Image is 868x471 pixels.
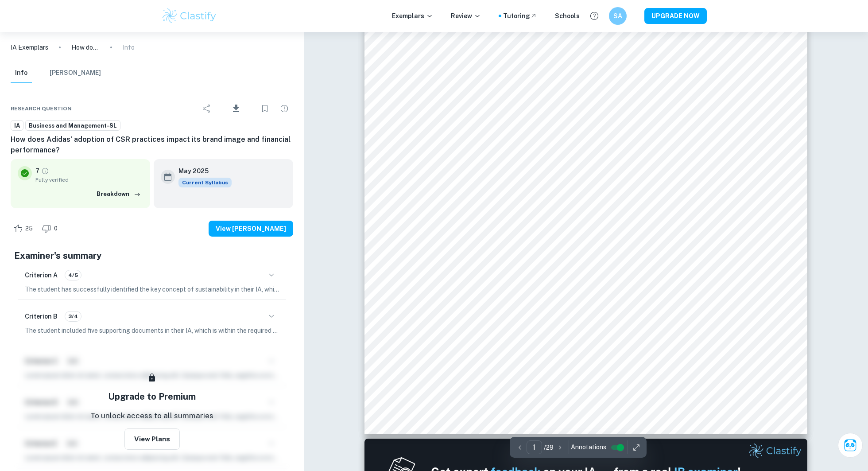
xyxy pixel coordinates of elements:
button: Info [11,63,32,83]
div: Report issue [275,100,293,117]
span: IA [11,121,23,130]
p: How does Adidas' adoption of CSR practices impact its brand image and financial performance? [71,43,100,52]
h6: Criterion A [25,270,58,280]
button: SA [609,7,627,25]
a: Grade fully verified [41,167,49,175]
button: View Plans [124,428,180,450]
button: View [PERSON_NAME] [209,221,293,237]
p: 7 [35,166,39,176]
p: To unlock access to all summaries [90,410,213,422]
a: Tutoring [503,11,537,21]
div: Bookmark [256,100,274,117]
button: Ask Clai [838,433,863,458]
p: The student has successfully identified the key concept of sustainability in their IA, which is c... [25,284,279,294]
span: 3/4 [65,312,81,320]
h6: SA [613,11,623,21]
button: [PERSON_NAME] [50,63,101,83]
p: Exemplars [392,11,433,21]
div: This exemplar is based on the current syllabus. Feel free to refer to it for inspiration/ideas wh... [178,178,232,187]
div: Like [11,222,38,236]
h6: May 2025 [178,166,225,176]
div: Share [198,100,216,117]
span: Current Syllabus [178,178,232,187]
a: Schools [555,11,580,21]
a: Business and Management-SL [25,120,120,131]
p: / 29 [544,443,554,452]
h5: Upgrade to Premium [108,390,196,403]
button: UPGRADE NOW [644,8,707,24]
div: Download [217,97,254,120]
p: The student included five supporting documents in their IA, which is within the required range an... [25,326,279,335]
span: 4/5 [65,271,81,279]
span: Annotations [571,443,606,452]
button: Help and Feedback [587,8,602,23]
p: Review [451,11,481,21]
a: IA Exemplars [11,43,48,52]
span: Fully verified [35,176,143,184]
h6: Criterion B [25,311,58,321]
span: Research question [11,105,72,113]
span: 25 [20,224,38,233]
span: 0 [49,224,62,233]
a: IA [11,120,23,131]
button: Breakdown [94,187,143,201]
span: Business and Management-SL [26,121,120,130]
h6: How does Adidas' adoption of CSR practices impact its brand image and financial performance? [11,134,293,156]
h5: Examiner's summary [14,249,290,262]
img: Clastify logo [161,7,217,25]
p: Info [123,43,135,52]
div: Dislike [39,222,62,236]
